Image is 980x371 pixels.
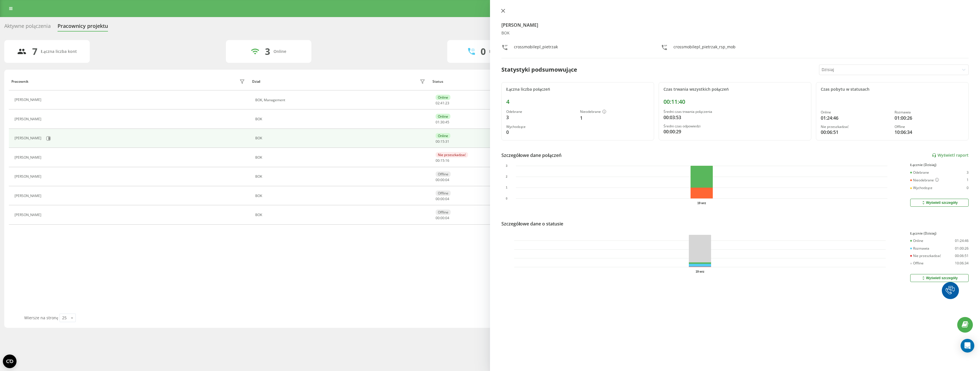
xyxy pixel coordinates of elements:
div: Nie przeszkadzać [821,125,890,129]
div: Online [436,133,450,138]
div: Pracownik [11,80,28,84]
span: 00 [440,196,444,201]
div: : : [436,159,449,163]
div: Wyświetl szczegóły [921,276,957,280]
div: 00:00:29 [663,128,807,135]
div: 01:24:46 [821,115,890,121]
span: 01 [436,120,440,125]
text: 1 [506,186,507,189]
div: : : [436,140,449,144]
div: Łącznie (Dzisiaj) [910,163,969,167]
text: 3 [506,164,507,167]
div: 01:00:26 [955,246,969,250]
div: Online [273,49,286,54]
div: Offline [910,261,924,265]
span: 04 [445,215,449,220]
div: Offline [895,125,964,129]
div: 1 [967,178,969,183]
div: Offline [436,171,451,177]
div: Nie przeszkadzać [910,254,941,258]
div: [PERSON_NAME] [15,117,43,121]
div: Nieodebrane [580,110,649,114]
span: 02 [436,101,440,105]
div: Aktywne połączenia [4,23,51,32]
button: Open CMP widget [3,355,17,368]
span: 04 [445,196,449,201]
div: Status [432,80,443,84]
div: BOK [255,117,427,121]
div: Rozmawia [895,110,964,114]
div: 0 [481,46,486,57]
div: Online [436,95,450,100]
div: Czas trwania wszystkich połączeń [663,87,807,92]
div: Odebrane [506,110,575,114]
span: 04 [445,177,449,182]
div: [PERSON_NAME] [15,213,43,217]
div: Wyświetl szczegóły [921,200,957,205]
span: 00 [436,196,440,201]
div: Offline [436,210,451,215]
div: Wychodzące [910,186,932,190]
span: 41 [440,101,444,105]
span: 15 [440,139,444,144]
span: 00 [436,158,440,163]
div: Odebrane [910,171,929,175]
text: 0 [506,197,507,200]
div: Czas pobytu w statusach [821,87,964,92]
div: Statystyki podsumowujące [501,65,577,74]
div: BOK [501,31,969,36]
div: Nie przeszkadzać [436,152,468,157]
div: 0 [506,129,575,136]
div: 00:11:40 [663,98,807,105]
text: 2 [506,175,507,178]
span: 23 [445,101,449,105]
div: 7 [32,46,37,57]
span: 45 [445,120,449,125]
div: Offline [436,190,451,196]
div: Łączna liczba połączeń [506,87,649,92]
span: 00 [436,139,440,144]
div: 01:00:26 [895,115,964,121]
div: Rozmawiają [489,49,512,54]
div: : : [436,120,449,124]
h4: [PERSON_NAME] [501,22,969,28]
div: Wychodzące [506,125,575,129]
div: BOK [255,213,427,217]
div: 10:06:34 [955,261,969,265]
div: 00:06:51 [955,254,969,258]
div: 3 [265,46,270,57]
text: 19 wrz [697,202,706,205]
div: 10:06:34 [895,129,964,136]
div: 3 [967,171,969,175]
div: BOK [255,194,427,198]
text: 19 wrz [696,270,705,273]
div: 3 [506,114,575,121]
div: crossmobilepl_pietrzak_rsp_mob [673,44,736,52]
div: Pracownicy projektu [58,23,108,32]
div: Online [910,239,923,243]
div: Rozmawia [910,246,929,250]
div: 4 [506,98,649,105]
div: Łącznie (Dzisiaj) [910,231,969,235]
div: BOK [255,175,427,179]
div: 25 [62,315,67,321]
div: Średni czas trwania połączenia [663,110,807,114]
span: 00 [440,215,444,220]
div: Szczegółowe dane połączeń [501,152,562,159]
div: 1 [580,115,649,121]
span: 00 [440,177,444,182]
button: Wyświetl szczegóły [910,199,969,207]
div: Nieodebrane [910,178,939,183]
div: Online [436,114,450,119]
div: [PERSON_NAME] [15,156,43,159]
div: : : [436,101,449,105]
div: : : [436,197,449,201]
div: [PERSON_NAME] [15,194,43,198]
div: [PERSON_NAME] [15,175,43,179]
div: BOK [255,156,427,159]
span: 31 [445,139,449,144]
span: 00 [436,177,440,182]
div: Średni czas odpowiedzi [663,124,807,128]
span: 16 [445,158,449,163]
span: 15 [440,158,444,163]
